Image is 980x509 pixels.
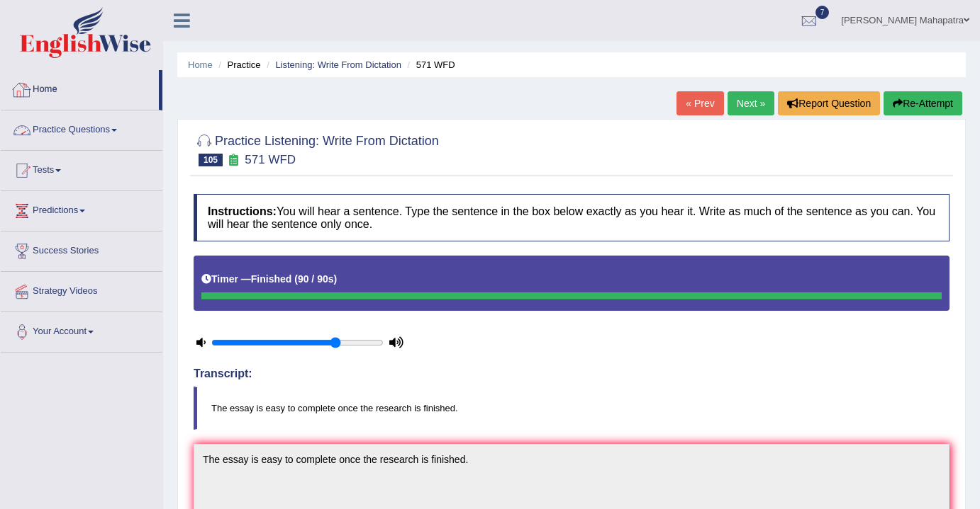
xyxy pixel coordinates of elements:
li: 571 WFD [404,58,455,72]
b: ( [294,273,298,285]
b: 90 / 90s [298,273,334,285]
b: Finished [251,273,292,285]
span: 105 [199,154,223,166]
a: Predictions [1,191,162,227]
b: Instructions: [208,205,277,217]
a: Strategy Videos [1,272,162,307]
a: Success Stories [1,231,162,267]
a: Home [1,70,159,105]
small: Exam occurring question [226,154,241,167]
a: Tests [1,151,162,186]
small: 571 WFD [245,153,296,166]
span: 7 [815,6,830,19]
li: Practice [215,58,260,72]
a: « Prev [676,91,723,115]
a: Your Account [1,312,162,348]
h4: Transcript: [194,367,950,380]
a: Home [188,59,213,70]
h2: Practice Listening: Write From Dictation [194,131,439,166]
h5: Timer — [201,274,337,285]
a: Practice Questions [1,110,162,146]
blockquote: The essay is easy to complete once the research is finished. [194,387,950,430]
b: ) [334,273,338,285]
a: Listening: Write From Dictation [275,59,401,70]
h4: You will hear a sentence. Type the sentence in the box below exactly as you hear it. Write as muc... [194,194,950,241]
button: Report Question [778,91,880,115]
button: Re-Attempt [884,91,962,115]
a: Next » [728,91,774,115]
